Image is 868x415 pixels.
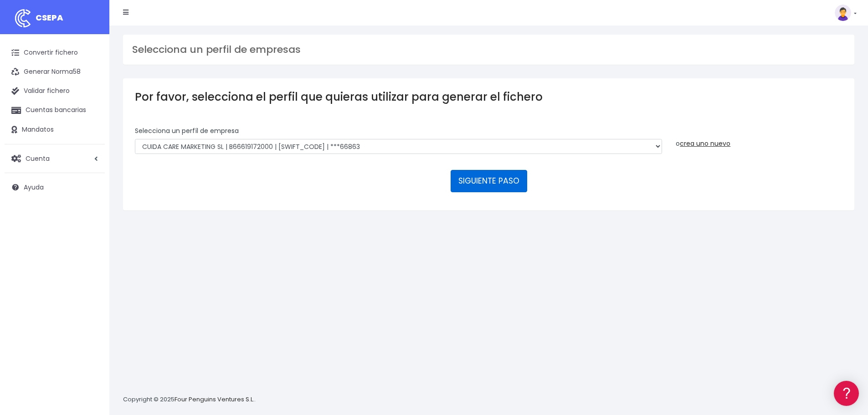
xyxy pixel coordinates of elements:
a: Información general [9,77,173,92]
div: o [676,126,842,149]
img: profile [835,5,851,21]
span: CSEPA [36,12,63,23]
a: Generar Norma58 [5,62,105,82]
label: Selecciona un perfíl de empresa [135,126,239,136]
img: logo [11,7,34,30]
a: Cuentas bancarias [5,101,105,120]
a: crea uno nuevo [680,139,730,148]
div: Información general [9,63,173,72]
div: Facturación [9,181,173,190]
p: Copyright © 2025 . [123,395,256,405]
a: Formatos [9,115,173,129]
button: Contáctanos [9,244,173,260]
h3: Por favor, selecciona el perfil que quieras utilizar para generar el fichero [135,90,842,103]
a: API [9,233,173,247]
a: Cuenta [5,149,105,168]
a: Ayuda [5,178,105,197]
a: POWERED BY ENCHANT [125,262,175,271]
a: General [9,195,173,210]
span: Cuenta [26,154,50,163]
a: Validar fichero [5,82,105,101]
button: SIGUIENTE PASO [451,170,527,192]
a: Convertir fichero [5,43,105,62]
div: Convertir ficheros [9,101,173,109]
span: Ayuda [24,183,44,192]
a: Perfiles de empresas [9,158,173,172]
a: Videotutoriales [9,143,173,158]
a: Mandatos [5,120,105,139]
h3: Selecciona un perfil de empresas [132,44,845,56]
div: Programadores [9,219,173,227]
a: Four Penguins Ventures S.L. [175,395,254,404]
a: Problemas habituales [9,129,173,143]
